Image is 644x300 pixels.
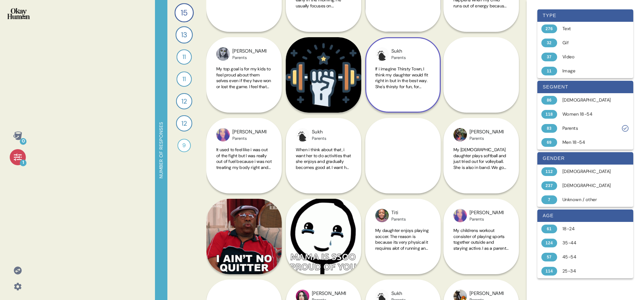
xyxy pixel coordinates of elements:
div: [PERSON_NAME] [312,209,346,217]
div: age [537,209,633,222]
span: My top goal is for my kids to feel proud about them selves even if they have won or lost the game... [216,66,271,136]
div: [DEMOGRAPHIC_DATA] [562,168,616,175]
span: My [DEMOGRAPHIC_DATA] daughter plays softball and just tried out for volleyball. She is also in b... [453,147,507,205]
span: I had signed my daughter up for dance classes and she refused to continue going because she thoug... [216,228,271,286]
span: 15 [181,7,187,18]
div: Parents [470,55,503,60]
div: 83 [541,124,557,133]
div: [PERSON_NAME] [232,290,266,297]
div: [DEMOGRAPHIC_DATA] [562,182,616,189]
div: 18-24 [562,226,616,232]
span: I feel that I should implement like the crowd and how intensify it is, especially when you go doi... [375,147,430,205]
span: 11 [182,52,186,62]
div: 57 [541,253,557,261]
div: [DEMOGRAPHIC_DATA] [562,97,616,104]
div: 124 [541,239,557,247]
div: [PERSON_NAME] [232,48,266,55]
div: Titi [391,209,406,217]
div: Parents [232,136,266,141]
img: profilepic_24397813166518656.jpg [453,128,467,141]
span: My son broke his ankle last summer and had to sit most of the season out he spent a long time wor... [296,228,351,280]
img: profilepic_23873264802347986.jpg [453,209,467,222]
div: Women 18-54 [562,111,616,118]
div: Parents [312,136,326,141]
div: 112 [541,167,557,176]
div: Parents [470,136,503,141]
div: type [537,9,633,22]
div: [PERSON_NAME] [232,128,266,136]
div: 32 [541,39,557,47]
img: profilepic_29970103165937135.jpg [375,209,389,222]
div: Parents [391,136,406,141]
div: Parents [232,217,266,222]
div: Parents [391,217,406,222]
div: 25-34 [562,268,616,275]
span: 11 [182,74,186,84]
div: [PERSON_NAME] [470,290,503,297]
img: profilepic_23873264802347986.jpg [216,128,230,141]
span: If i imagine Thirsty Town, I think my daughter would fit right in but in the best way. She's thir... [375,66,428,130]
img: okayhuman.3b1b6348.png [7,8,30,19]
div: Amber [312,48,327,55]
div: 69 [541,138,557,147]
div: [PERSON_NAME] [470,48,503,55]
span: 12 [181,118,186,128]
div: Unknown / other [562,196,616,203]
div: 7 [541,195,557,204]
img: profilepic_31124872003824692.jpg [296,128,309,141]
div: 0 [20,138,26,145]
div: [PERSON_NAME] [232,209,266,217]
span: All the ads talk about fighting, but not enough talk about just being healthy and functional. So ... [453,66,509,130]
img: profilepic_25630364103254580.jpg [453,47,467,61]
div: Parents [562,125,616,132]
div: 35-44 [562,240,616,246]
div: Video [562,54,616,60]
div: 276 [541,24,557,33]
span: 12 [181,96,186,106]
div: [PERSON_NAME] [470,128,503,136]
div: 237 [541,181,557,190]
span: My childrens workout consister of playing sports together outside and staying active. I as a pare... [453,228,508,280]
div: 114 [541,267,557,276]
span: When i think about that, i want her to do activities that she enjoys and gradually becomes good a... [296,147,351,205]
div: Men 18-54 [562,139,616,146]
div: Sukh [391,48,406,55]
div: 86 [541,96,557,105]
div: [PERSON_NAME] [470,209,503,217]
img: profilepic_23873264802347986.jpg [296,209,309,222]
img: profilepic_24350950197902389.jpg [216,47,230,61]
span: My daughter enjoys playing soccer. The reason is because its very physical it requires alot of ru... [375,228,429,286]
div: gender [537,152,633,165]
div: 11 [541,67,557,75]
img: profilepic_29970103165937135.jpg [375,128,389,141]
div: Titi [391,128,406,136]
div: Parents [312,55,327,60]
div: Text [562,25,616,32]
div: Sukh [391,290,406,297]
span: My child had to fight for championship in golf last season against another peer that was very goo... [296,66,351,136]
div: 37 [541,53,557,61]
img: profilepic_24172778592371635.jpg [296,47,309,61]
div: 61 [541,225,557,233]
div: segment [537,81,633,93]
div: 118 [541,110,557,119]
div: 45-54 [562,254,616,260]
div: Parents [391,55,406,60]
div: Parents [470,217,503,222]
div: 1 [20,160,26,166]
div: Parents [312,217,346,222]
img: profilepic_9867040450008140.jpg [216,209,230,222]
div: Sukh [312,128,326,136]
span: 13 [181,29,187,40]
div: Image [562,68,616,74]
img: profilepic_31124872003824692.jpg [375,47,389,61]
span: 9 [182,141,186,149]
div: [PERSON_NAME] [312,290,346,297]
div: Gif [562,40,616,46]
span: It used to feel like i was out of the fight but I was really out of fuel because i was not treati... [216,147,272,205]
div: Parents [232,55,266,60]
